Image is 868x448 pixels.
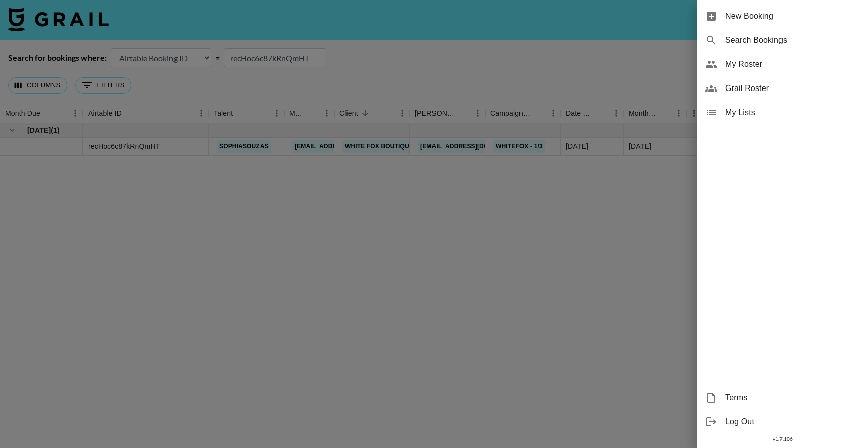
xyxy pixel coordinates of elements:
[725,107,860,119] span: My Lists
[725,58,860,70] span: My Roster
[697,410,868,434] div: Log Out
[697,76,868,101] div: Grail Roster
[697,386,868,410] div: Terms
[725,82,860,95] span: Grail Roster
[725,392,860,404] span: Terms
[725,34,860,46] span: Search Bookings
[697,434,868,444] div: v 1.7.106
[725,416,860,428] span: Log Out
[697,4,868,28] div: New Booking
[725,10,860,22] span: New Booking
[697,52,868,76] div: My Roster
[697,28,868,52] div: Search Bookings
[697,101,868,125] div: My Lists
